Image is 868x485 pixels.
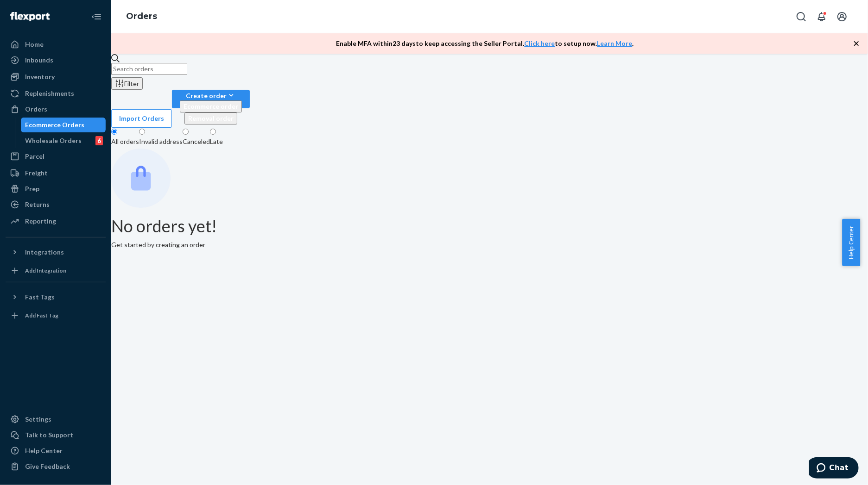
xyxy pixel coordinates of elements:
[111,63,187,75] input: Search orders
[6,102,106,117] a: Orders
[6,37,106,52] a: Home
[111,77,143,90] button: Filter
[139,137,183,146] div: Invalid address
[188,114,234,122] span: Removal order
[172,90,250,108] button: Create orderEcommerce orderRemoval order
[792,7,811,26] button: Open Search Box
[25,446,63,455] div: Help Center
[25,415,51,424] div: Settings
[25,267,66,274] div: Add Integration
[139,129,145,135] input: Invalid address
[6,308,106,323] a: Add Fast Tag
[25,217,56,226] div: Reporting
[833,7,851,26] button: Open account menu
[25,248,64,257] div: Integrations
[210,129,216,135] input: Late
[6,263,106,278] a: Add Integration
[119,3,165,30] ol: breadcrumbs
[21,118,106,132] a: Ecommerce Orders
[25,72,55,81] div: Inventory
[183,137,210,146] div: Canceled
[25,120,85,130] div: Ecommerce Orders
[180,100,242,112] button: Ecommerce order
[336,39,634,48] p: Enable MFA within 23 days to keep accessing the Seller Portal. to setup now. .
[842,219,860,266] button: Help Center
[6,214,106,229] a: Reporting
[87,7,106,26] button: Close Navigation
[25,462,70,471] div: Give Feedback
[25,136,82,145] div: Wholesale Orders
[111,109,172,128] button: Import Orders
[6,149,106,164] a: Parcel
[6,166,106,180] a: Freight
[115,79,139,88] div: Filter
[525,39,555,47] a: Click here
[111,149,171,208] img: Empty list
[25,152,44,161] div: Parcel
[183,129,189,135] input: Canceled
[180,91,242,100] div: Create order
[6,290,106,305] button: Fast Tags
[25,430,73,440] div: Talk to Support
[25,292,55,302] div: Fast Tags
[6,197,106,212] a: Returns
[6,86,106,101] a: Replenishments
[25,184,39,193] div: Prep
[25,105,47,114] div: Orders
[184,112,237,124] button: Removal order
[111,137,139,146] div: All orders
[210,137,223,146] div: Late
[6,443,106,458] a: Help Center
[6,181,106,196] a: Prep
[25,89,74,98] div: Replenishments
[95,136,103,145] div: 6
[21,133,106,148] a: Wholesale Orders6
[6,53,106,68] a: Inbounds
[10,12,50,21] img: Flexport logo
[6,412,106,427] a: Settings
[6,459,106,474] button: Give Feedback
[809,457,859,480] iframe: Opens a widget where you can chat to one of our agents
[25,200,50,209] div: Returns
[111,240,868,249] p: Get started by creating an order
[111,129,117,135] input: All orders
[6,245,106,260] button: Integrations
[6,69,106,84] a: Inventory
[111,217,868,236] h1: No orders yet!
[126,11,157,21] a: Orders
[812,7,831,26] button: Open notifications
[25,168,48,178] div: Freight
[25,311,58,319] div: Add Fast Tag
[6,428,106,442] button: Talk to Support
[25,40,44,49] div: Home
[25,56,53,65] div: Inbounds
[597,39,633,47] a: Learn More
[184,102,238,110] span: Ecommerce order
